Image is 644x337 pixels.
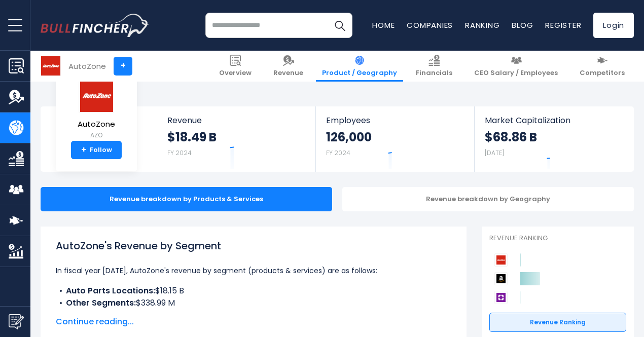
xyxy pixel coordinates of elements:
[326,129,372,145] strong: 126,000
[157,106,316,172] a: Revenue $18.49 B FY 2024
[316,106,474,172] a: Employees 126,000 FY 2024
[474,69,558,78] span: CEO Salary / Employees
[342,187,634,211] div: Revenue breakdown by Geography
[494,253,508,267] img: AutoZone competitors logo
[41,187,332,211] div: Revenue breakdown by Products & Services
[66,297,136,309] b: Other Segments:
[167,116,306,125] span: Revenue
[410,51,458,82] a: Financials
[494,291,508,304] img: Wayfair competitors logo
[485,116,623,125] span: Market Capitalization
[71,141,122,159] a: +Follow
[468,51,564,82] a: CEO Salary / Employees
[485,129,537,145] strong: $68.86 B
[78,131,115,140] small: AZO
[68,60,106,72] div: AutoZone
[77,78,116,141] a: AutoZone AZO
[316,51,403,82] a: Product / Geography
[465,20,499,30] a: Ranking
[167,148,192,157] small: FY 2024
[273,69,303,78] span: Revenue
[114,57,132,76] a: +
[78,120,115,129] span: AutoZone
[219,69,252,78] span: Overview
[489,313,626,332] a: Revenue Ranking
[41,14,150,37] a: Go to homepage
[66,285,155,296] b: Auto Parts Locations:
[327,13,352,38] button: Search
[580,69,625,78] span: Competitors
[407,20,453,30] a: Companies
[167,129,217,145] strong: $18.49 B
[326,148,350,157] small: FY 2024
[416,69,452,78] span: Financials
[475,106,633,172] a: Market Capitalization $68.86 B [DATE]
[56,316,451,328] span: Continue reading...
[322,69,397,78] span: Product / Geography
[81,145,86,155] strong: +
[79,79,114,113] img: AZO logo
[593,13,634,38] a: Login
[41,56,60,76] img: AZO logo
[56,285,451,297] li: $18.15 B
[56,297,451,309] li: $338.99 M
[574,51,631,82] a: Competitors
[494,272,508,285] img: Amazon.com competitors logo
[485,148,504,157] small: [DATE]
[56,238,451,253] h1: AutoZone's Revenue by Segment
[372,20,395,30] a: Home
[41,14,150,37] img: bullfincher logo
[489,234,626,243] p: Revenue Ranking
[545,20,581,30] a: Register
[213,51,258,82] a: Overview
[56,265,451,277] p: In fiscal year [DATE], AutoZone's revenue by segment (products & services) are as follows:
[326,116,463,125] span: Employees
[512,20,533,30] a: Blog
[267,51,309,82] a: Revenue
